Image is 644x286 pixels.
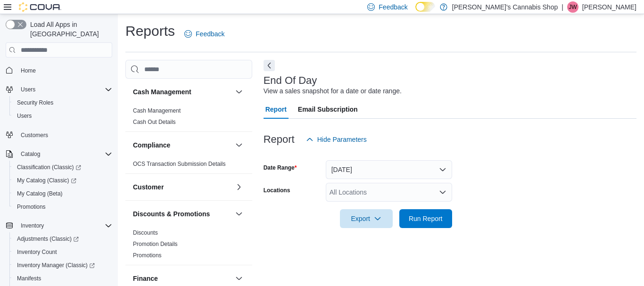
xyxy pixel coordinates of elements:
span: Adjustments (Classic) [13,233,112,245]
a: Adjustments (Classic) [13,233,83,245]
button: Compliance [233,139,245,151]
span: Promotions [13,201,112,212]
div: Compliance [125,158,252,173]
p: [PERSON_NAME] [582,1,636,13]
button: Discounts & Promotions [133,209,231,219]
p: [PERSON_NAME]'s Cannabis Shop [452,1,558,13]
span: Inventory Count [13,246,112,258]
h3: End Of Day [264,75,317,86]
span: Cash Management [133,107,181,114]
a: Promotions [133,252,162,259]
button: Catalog [17,148,44,160]
button: Customers [2,128,116,142]
div: View a sales snapshot for a date or date range. [264,86,402,96]
a: Inventory Count [13,246,61,258]
a: Promotion Details [133,241,178,247]
span: My Catalog (Beta) [13,188,112,199]
a: My Catalog (Beta) [13,188,66,199]
span: Email Subscription [298,100,358,119]
span: Promotions [17,203,46,211]
button: Security Roles [9,96,116,109]
span: Customers [21,131,48,139]
span: Security Roles [17,99,53,106]
button: Home [2,63,116,77]
img: Cova [19,2,61,12]
a: My Catalog (Classic) [9,174,116,187]
span: Home [21,67,36,74]
button: Cash Management [233,86,245,98]
h3: Cash Management [133,87,191,97]
button: Next [264,60,275,71]
button: Hide Parameters [302,130,371,149]
button: Compliance [133,140,231,150]
button: Users [17,84,39,95]
a: Cash Management [133,107,181,114]
a: Feedback [181,25,228,43]
span: Load All Apps in [GEOGRAPHIC_DATA] [26,20,112,39]
span: Catalog [17,148,112,160]
span: Home [17,64,112,76]
span: Users [21,86,35,93]
a: Customers [17,130,52,141]
a: Home [17,65,40,76]
button: Customer [233,181,245,193]
label: Date Range [264,164,297,172]
span: Inventory Count [17,248,57,256]
h3: Discounts & Promotions [133,209,210,219]
span: Classification (Classic) [13,162,112,173]
span: Users [17,84,112,95]
span: Catalog [21,150,40,158]
span: Inventory [21,222,44,229]
span: Inventory Manager (Classic) [17,261,95,269]
input: Dark Mode [415,2,435,12]
span: Run Report [409,214,443,223]
h3: Finance [133,274,158,283]
a: Adjustments (Classic) [9,232,116,245]
button: Promotions [9,200,116,213]
button: Open list of options [439,188,446,196]
a: OCS Transaction Submission Details [133,161,226,167]
span: My Catalog (Beta) [17,190,63,197]
span: Promotions [133,252,162,259]
a: Security Roles [13,97,57,108]
button: Users [9,109,116,123]
span: Discounts [133,229,158,237]
a: Users [13,110,35,122]
h3: Report [264,134,295,145]
span: Promotion Details [133,240,178,248]
button: Inventory [17,220,48,231]
a: Promotions [13,201,50,212]
span: My Catalog (Classic) [17,177,76,184]
button: Discounts & Promotions [233,208,245,220]
span: Inventory Manager (Classic) [13,260,112,271]
button: Cash Management [133,87,231,97]
span: JW [569,1,577,13]
button: Inventory [2,219,116,232]
span: Hide Parameters [317,135,367,144]
span: Dark Mode [415,12,416,12]
a: My Catalog (Classic) [13,175,80,186]
h3: Compliance [133,140,170,150]
button: Export [340,209,393,228]
span: Report [265,100,287,119]
span: Manifests [17,275,41,282]
p: | [561,1,563,13]
button: Customer [133,182,231,192]
a: Classification (Classic) [13,162,85,173]
span: OCS Transaction Submission Details [133,160,226,168]
span: Security Roles [13,97,112,108]
button: Finance [133,274,231,283]
span: Cash Out Details [133,118,176,126]
span: Customers [17,129,112,141]
h1: Reports [125,22,175,41]
label: Locations [264,187,290,194]
a: Cash Out Details [133,119,176,125]
span: Classification (Classic) [17,163,81,171]
span: Users [17,112,32,120]
button: [DATE] [326,160,452,179]
a: Classification (Classic) [9,161,116,174]
span: Manifests [13,273,112,284]
button: Run Report [399,209,452,228]
a: Discounts [133,229,158,236]
span: Users [13,110,112,122]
